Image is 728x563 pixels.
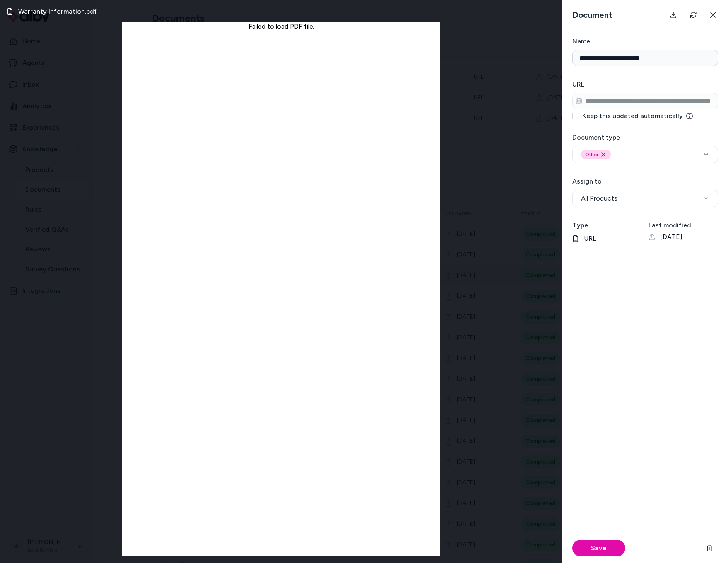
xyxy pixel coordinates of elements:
h3: Document [569,9,616,21]
button: Remove other option [600,151,607,158]
h3: URL [572,80,718,89]
button: Refresh [685,7,701,23]
button: Save [572,540,625,556]
span: All Products [581,193,617,203]
h3: Name [572,36,718,46]
p: URL [572,234,642,244]
div: Other [581,150,611,159]
label: Assign to [572,177,602,185]
div: Failed to load PDF file. [248,22,314,31]
h3: Type [572,220,642,230]
button: OtherRemove other option [572,146,718,163]
span: [DATE] [660,232,682,242]
h3: Last modified [648,220,718,230]
h3: Document type [572,133,718,143]
h3: Warranty Information.pdf [18,7,97,17]
label: Keep this updated automatically [582,113,693,119]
